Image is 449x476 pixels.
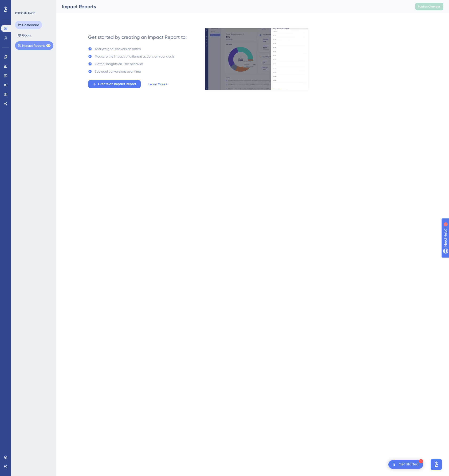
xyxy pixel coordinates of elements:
img: launcher-image-alternative-text [391,462,397,467]
button: Dashboard [15,21,42,29]
iframe: UserGuiding AI Assistant Launcher [429,457,443,472]
button: Create an Impact Report [88,80,141,88]
div: Get Started! [399,462,419,467]
div: Gather insights on user behavior [95,61,143,67]
div: PERFORMANCE [15,11,35,15]
span: Create an Impact Report [98,81,136,87]
div: Get started by creating an Impact Report to: [88,34,187,40]
img: e8cc2031152ba83cd32f6b7ecddf0002.gif [205,28,309,90]
button: Impact ReportsBETA [15,41,53,50]
a: Learn More > [148,81,168,87]
div: 1 [419,459,423,463]
div: BETA [46,44,51,47]
button: Goals [15,31,34,39]
span: Publish Changes [418,5,441,8]
div: Analyze goal conversion paths [95,46,141,52]
div: Impact Reports [62,3,403,10]
div: 1 [33,2,34,6]
span: Need Help? [11,1,29,7]
div: See goal conversions over time [95,69,141,74]
div: Open Get Started! checklist, remaining modules: 1 [388,460,423,469]
div: Measure the impact of different actions on your goals [95,54,174,59]
button: Publish Changes [415,3,443,10]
